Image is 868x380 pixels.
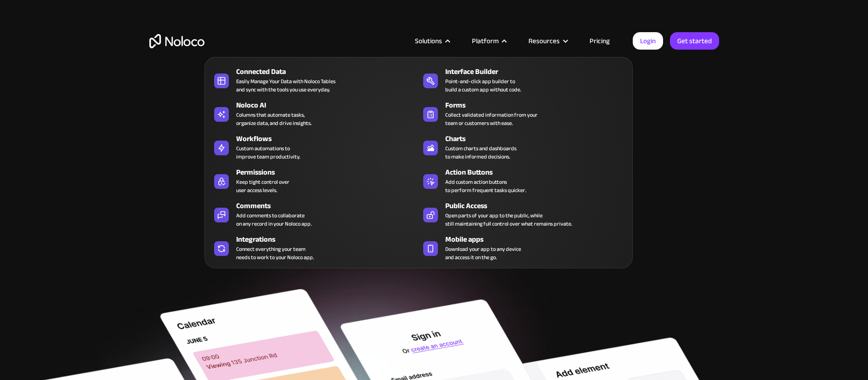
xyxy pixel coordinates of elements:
a: Action ButtonsAdd custom action buttonsto perform frequent tasks quicker. [419,165,628,196]
div: Charts [445,133,632,144]
div: Solutions [415,35,442,47]
a: Public AccessOpen parts of your app to the public, whilestill maintaining full control over what ... [419,199,628,230]
div: Mobile apps [445,234,632,245]
div: Public Access [445,200,632,211]
h2: Business Apps for Teams [149,95,719,168]
a: home [149,34,204,48]
a: WorkflowsCustom automations toimprove team productivity. [210,131,419,163]
div: Add comments to collaborate on any record in your Noloco app. [236,211,312,228]
div: Connected Data [236,66,423,77]
a: Noloco AIColumns that automate tasks,organize data, and drive insights. [210,98,419,129]
div: Collect validated information from your team or customers with ease. [445,111,538,127]
div: Platform [460,35,517,47]
div: Noloco AI [236,100,423,111]
div: Custom charts and dashboards to make informed decisions. [445,144,516,161]
a: Interface BuilderPoint-and-click app builder tobuild a custom app without code. [419,64,628,96]
div: Connect everything your team needs to work to your Noloco app. [236,245,314,261]
div: Resources [517,35,578,47]
div: Custom automations to improve team productivity. [236,144,300,161]
div: Workflows [236,133,423,144]
a: CommentsAdd comments to collaborateon any record in your Noloco app. [210,199,419,230]
div: Integrations [236,234,423,245]
div: Comments [236,200,423,211]
div: Open parts of your app to the public, while still maintaining full control over what remains priv... [445,211,572,228]
div: Easily Manage Your Data with Noloco Tables and sync with the tools you use everyday. [236,77,335,94]
div: Interface Builder [445,66,632,77]
div: Keep tight control over user access levels. [236,178,289,194]
div: Action Buttons [445,167,632,178]
div: Columns that automate tasks, organize data, and drive insights. [236,111,312,127]
div: Permissions [236,167,423,178]
a: ChartsCustom charts and dashboardsto make informed decisions. [419,131,628,163]
nav: Platform [204,44,633,268]
a: Get started [670,32,719,50]
a: PermissionsKeep tight control overuser access levels. [210,165,419,196]
a: IntegrationsConnect everything your teamneeds to work to your Noloco app. [210,232,419,263]
a: Login [633,32,663,50]
div: Add custom action buttons to perform frequent tasks quicker. [445,178,526,194]
div: Solutions [403,35,460,47]
a: FormsCollect validated information from yourteam or customers with ease. [419,98,628,129]
div: Forms [445,100,632,111]
span: Download your app to any device and access it on the go. [445,245,521,261]
a: Pricing [578,35,621,47]
a: Mobile appsDownload your app to any deviceand access it on the go. [419,232,628,263]
div: Resources [528,35,560,47]
div: Point-and-click app builder to build a custom app without code. [445,77,521,94]
a: Connected DataEasily Manage Your Data with Noloco Tablesand sync with the tools you use everyday. [210,64,419,96]
div: Platform [472,35,499,47]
